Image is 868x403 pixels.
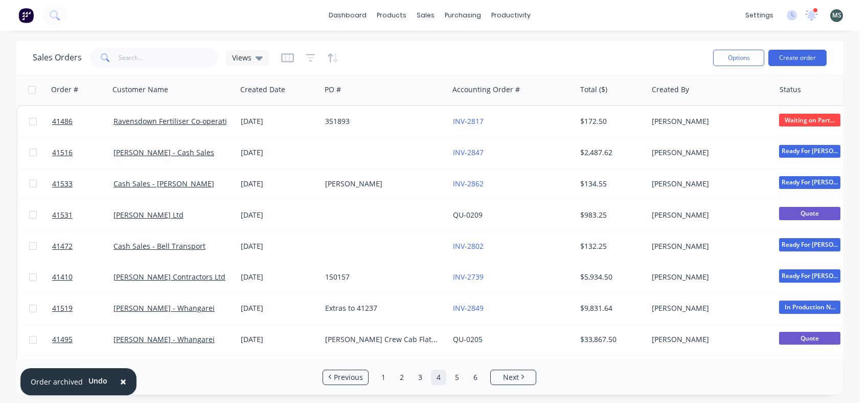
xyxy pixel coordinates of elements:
a: Cash Sales - [PERSON_NAME] [113,179,214,188]
div: $132.25 [580,241,641,251]
div: purchasing [440,8,486,23]
div: [PERSON_NAME] [652,241,765,251]
div: Status [780,84,801,95]
div: [DATE] [241,334,317,345]
div: $9,831.64 [580,303,641,313]
input: Search... [119,48,218,68]
div: [PERSON_NAME] [652,210,765,220]
div: productivity [486,8,536,23]
a: 41531 [52,200,113,230]
a: Page 5 [449,370,465,385]
div: [PERSON_NAME] [325,179,439,189]
button: Options [713,50,764,66]
div: settings [740,8,779,23]
img: Factory [18,8,34,23]
a: Next page [491,372,536,383]
div: [DATE] [241,116,317,126]
div: [PERSON_NAME] [652,147,765,158]
a: QU-0209 [453,210,483,220]
div: $33,867.50 [580,334,641,345]
a: 41519 [52,293,113,324]
div: [PERSON_NAME] [652,116,765,126]
span: Previous [334,372,363,383]
div: [DATE] [241,241,317,251]
div: Accounting Order # [452,84,520,95]
span: 41516 [52,147,73,158]
div: Total ($) [580,84,607,95]
div: Order archived [31,376,83,387]
a: Page 2 [394,370,409,385]
div: Order # [51,84,78,95]
a: INV-2847 [453,147,484,157]
a: Ravensdown Fertiliser Co-operative [113,116,235,126]
h1: Sales Orders [33,53,82,62]
div: [PERSON_NAME] Crew Cab Flat Deck with Toolbox [325,334,439,345]
div: [PERSON_NAME] [652,334,765,345]
div: $983.25 [580,210,641,220]
span: 41531 [52,210,73,220]
a: Page 6 [468,370,483,385]
span: 41410 [52,272,73,282]
div: [DATE] [241,272,317,282]
span: Ready For [PERSON_NAME] [779,145,840,158]
div: 351893 [325,116,439,126]
span: Views [232,52,252,63]
a: 41516 [52,137,113,168]
a: 41472 [52,231,113,262]
div: PO # [325,84,341,95]
button: Close [110,370,136,394]
a: 41387 [52,355,113,386]
div: [PERSON_NAME] [652,272,765,282]
div: [DATE] [241,147,317,158]
span: 41472 [52,241,73,251]
div: Customer Name [112,84,168,95]
a: INV-2849 [453,303,484,313]
ul: Pagination [318,370,540,385]
a: INV-2862 [453,179,484,188]
a: [PERSON_NAME] Ltd [113,210,184,220]
button: Create order [768,50,827,66]
a: [PERSON_NAME] - Cash Sales [113,147,214,157]
div: [PERSON_NAME] [652,179,765,189]
div: $2,487.62 [580,147,641,158]
a: [PERSON_NAME] Contractors Ltd [113,272,225,282]
span: Waiting on Part... [779,114,840,126]
span: 41519 [52,303,73,313]
span: MS [832,11,841,20]
a: Page 4 is your current page [431,370,446,385]
span: Quote [779,332,840,345]
span: Ready For [PERSON_NAME] [779,176,840,189]
div: [DATE] [241,210,317,220]
a: 41486 [52,106,113,137]
div: [PERSON_NAME] [652,303,765,313]
span: In Production N... [779,301,840,313]
span: 41486 [52,116,73,126]
a: QU-0205 [453,334,483,344]
a: Page 3 [413,370,428,385]
div: [DATE] [241,179,317,189]
a: Previous page [323,372,368,383]
button: Undo [83,373,113,389]
a: dashboard [324,8,372,23]
a: 41495 [52,324,113,355]
a: 41410 [52,262,113,292]
div: $134.55 [580,179,641,189]
div: 150157 [325,272,439,282]
span: Ready For [PERSON_NAME] [779,238,840,251]
a: INV-2802 [453,241,484,251]
a: [PERSON_NAME] - Whangarei [113,334,215,344]
div: Extras to 41237 [325,303,439,313]
div: products [372,8,412,23]
div: $172.50 [580,116,641,126]
a: Page 1 [376,370,391,385]
span: Ready For [PERSON_NAME] [779,269,840,282]
div: [DATE] [241,303,317,313]
span: Next [503,372,519,383]
div: Created By [652,84,689,95]
a: INV-2817 [453,116,484,126]
a: Cash Sales - Bell Transport [113,241,205,251]
a: INV-2739 [453,272,484,282]
div: sales [412,8,440,23]
a: 41533 [52,168,113,199]
span: × [120,374,126,389]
